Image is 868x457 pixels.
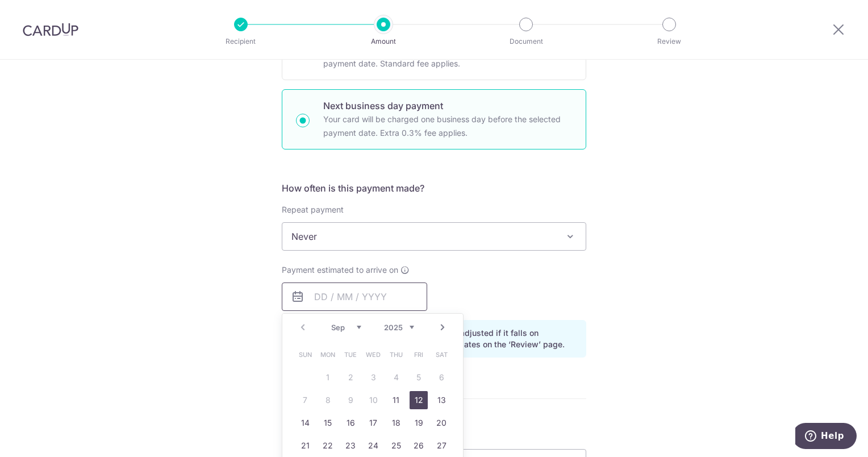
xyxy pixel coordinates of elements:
[432,414,450,432] a: 20
[296,437,314,455] a: 21
[282,181,586,195] h5: How often is this payment made?
[296,346,314,364] span: Sunday
[364,414,382,432] a: 17
[387,437,405,455] a: 25
[387,414,405,432] a: 18
[341,414,360,432] a: 16
[282,282,427,311] input: DD / MM / YYYY
[282,223,586,250] span: Never
[199,36,283,47] p: Recipient
[364,437,382,455] a: 24
[23,23,78,36] img: CardUp
[432,437,450,455] a: 27
[795,423,857,451] iframe: Opens a widget where you can find more information
[410,346,428,364] span: Friday
[410,391,428,409] a: 12
[341,346,360,364] span: Tuesday
[341,36,425,47] p: Amount
[323,99,572,113] p: Next business day payment
[484,36,568,47] p: Document
[319,414,337,432] a: 15
[364,346,382,364] span: Wednesday
[387,391,405,409] a: 11
[432,391,450,409] a: 13
[296,414,314,432] a: 14
[282,222,586,251] span: Never
[319,346,337,364] span: Monday
[319,437,337,455] a: 22
[410,414,428,432] a: 19
[627,36,711,47] p: Review
[282,204,344,215] label: Repeat payment
[432,346,450,364] span: Saturday
[282,264,398,276] span: Payment estimated to arrive on
[436,321,449,334] a: Next
[410,437,428,455] a: 26
[323,113,572,140] p: Your card will be charged one business day before the selected payment date. Extra 0.3% fee applies.
[387,346,405,364] span: Thursday
[341,437,360,455] a: 23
